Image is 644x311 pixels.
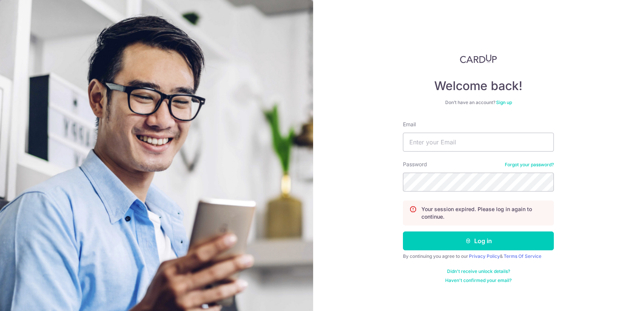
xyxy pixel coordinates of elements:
[403,100,554,106] div: Don’t have an account?
[445,277,512,283] a: Haven't confirmed your email?
[447,268,510,274] a: Didn't receive unlock details?
[403,253,554,259] div: By continuing you agree to our &
[505,162,554,168] a: Forgot your password?
[403,121,416,128] label: Email
[460,54,497,63] img: CardUp Logo
[403,161,427,168] label: Password
[403,231,554,250] button: Log in
[421,205,547,221] p: Your session expired. Please log in again to continue.
[469,253,500,259] a: Privacy Policy
[403,133,554,152] input: Enter your Email
[496,100,512,105] a: Sign up
[403,78,554,93] h4: Welcome back!
[504,253,541,259] a: Terms Of Service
